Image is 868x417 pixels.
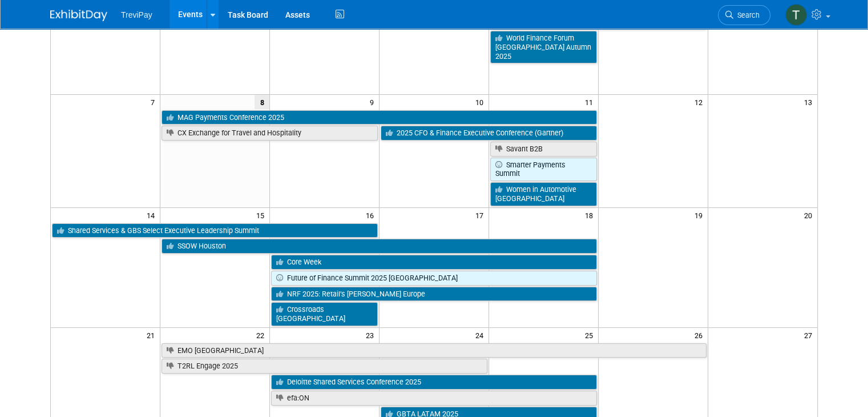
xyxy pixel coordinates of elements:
span: 8 [255,95,269,109]
span: 7 [150,95,160,109]
a: efa:ON [271,391,597,406]
span: 25 [584,328,598,342]
a: Future of Finance Summit 2025 [GEOGRAPHIC_DATA] [271,271,597,286]
span: 18 [584,208,598,222]
span: 26 [693,328,708,342]
span: 19 [693,208,708,222]
span: 10 [474,95,488,109]
a: EMO [GEOGRAPHIC_DATA] [162,343,706,358]
a: Crossroads [GEOGRAPHIC_DATA] [271,302,378,326]
a: Core Week [271,255,597,270]
span: 27 [803,328,817,342]
span: 20 [803,208,817,222]
span: 9 [369,95,379,109]
img: ExhibitDay [50,10,107,21]
span: 21 [146,328,160,342]
a: Search [718,5,770,25]
a: SSOW Houston [162,239,596,254]
a: Women in Automotive [GEOGRAPHIC_DATA] [490,182,597,206]
span: 14 [146,208,160,222]
span: TreviPay [121,10,152,19]
a: MAG Payments Conference 2025 [162,110,596,125]
a: Deloitte Shared Services Conference 2025 [271,375,597,390]
span: 16 [365,208,379,222]
span: 11 [584,95,598,109]
span: 24 [474,328,488,342]
span: Search [733,11,760,19]
a: NRF 2025: Retail’s [PERSON_NAME] Europe [271,287,597,302]
a: Smarter Payments Summit [490,158,597,181]
a: T2RL Engage 2025 [162,359,487,374]
a: Savant B2B [490,142,597,157]
span: 13 [803,95,817,109]
span: 12 [693,95,708,109]
a: CX Exchange for Travel and Hospitality [162,126,378,141]
span: 23 [365,328,379,342]
span: 22 [255,328,269,342]
img: Tara DePaepe [785,4,807,26]
a: Shared Services & GBS Select Executive Leadership Summit [52,223,378,238]
span: 17 [474,208,488,222]
a: 2025 CFO & Finance Executive Conference (Gartner) [381,126,597,141]
span: 15 [255,208,269,222]
a: World Finance Forum [GEOGRAPHIC_DATA] Autumn 2025 [490,31,597,63]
